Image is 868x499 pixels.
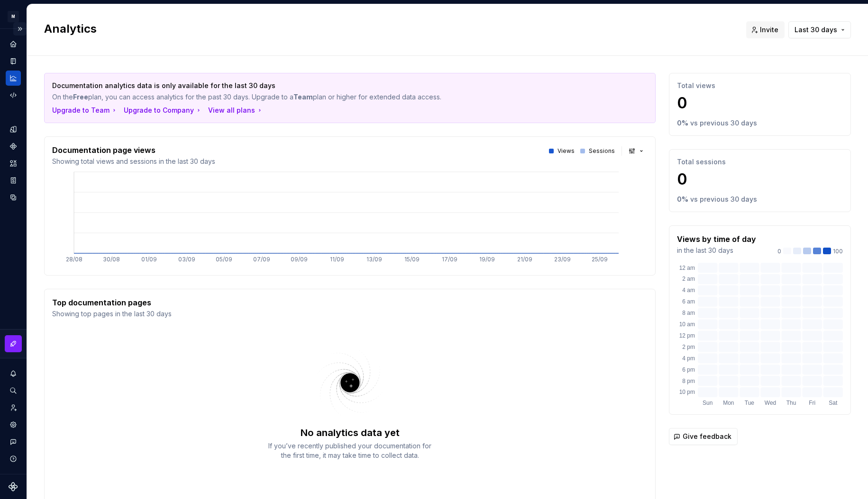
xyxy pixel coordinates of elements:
div: No analytics data yet [301,426,400,439]
button: M [2,6,25,27]
a: Storybook stories [6,173,21,188]
div: M [8,11,19,22]
button: View all plans [208,106,264,115]
tspan: 19/09 [479,256,495,263]
a: Assets [6,156,21,171]
p: 0 [677,94,843,113]
span: Invite [760,25,778,35]
text: 6 am [682,298,695,305]
a: Documentation [6,53,21,69]
tspan: 09/09 [291,256,308,263]
strong: Team [293,93,313,101]
tspan: 21/09 [517,256,532,263]
p: vs previous 30 days [690,195,757,204]
a: Design tokens [6,122,21,137]
tspan: 25/09 [592,256,608,263]
button: Upgrade to Company [124,106,202,115]
p: 0 % [677,118,688,128]
p: Showing total views and sessions in the last 30 days [52,157,215,166]
button: Upgrade to Team [52,106,118,115]
h2: Analytics [44,21,735,36]
text: 12 am [679,265,695,271]
a: Data sources [6,190,21,205]
a: Components [6,139,21,154]
text: 4 am [682,287,695,294]
a: Settings [6,417,21,432]
tspan: 03/09 [178,256,195,263]
tspan: 07/09 [253,256,270,263]
svg: Supernova Logo [9,482,18,491]
tspan: 17/09 [442,256,457,263]
p: 0 [677,170,843,189]
text: Fri [809,400,815,406]
text: Sun [703,400,713,406]
strong: Free [73,93,88,101]
tspan: 01/09 [141,256,157,263]
button: Give feedback [669,428,738,445]
p: Documentation analytics data is only available for the last 30 days [52,81,581,90]
p: Documentation page views [52,144,215,156]
p: in the last 30 days [677,246,756,255]
text: Tue [745,400,755,406]
text: 12 pm [679,332,695,339]
tspan: 05/09 [216,256,232,263]
div: If you’ve recently published your documentation for the first time, it may take time to collect d... [265,441,435,460]
p: 0 [777,248,781,255]
span: Last 30 days [795,25,837,35]
text: Wed [765,400,776,406]
tspan: 30/08 [103,256,120,263]
a: Invite team [6,400,21,415]
p: Views [557,147,575,155]
tspan: 11/09 [330,256,344,263]
p: Top documentation pages [52,297,172,308]
text: 6 pm [682,366,695,373]
button: Search ⌘K [6,383,21,398]
text: 4 pm [682,355,695,362]
text: Mon [723,400,734,406]
p: Sessions [589,147,615,155]
tspan: 13/09 [366,256,382,263]
tspan: 23/09 [554,256,571,263]
p: Total sessions [677,157,843,167]
text: 2 am [682,276,695,282]
text: 10 pm [679,389,695,395]
button: Last 30 days [788,21,851,38]
button: Notifications [6,366,21,381]
p: vs previous 30 days [690,118,757,128]
button: Contact support [6,434,21,449]
p: Total views [677,81,843,90]
text: Sat [829,400,838,406]
div: 100 [777,248,843,255]
text: Thu [786,400,796,406]
text: 8 pm [682,378,695,384]
p: On the plan, you can access analytics for the past 30 days. Upgrade to a plan or higher for exten... [52,92,581,102]
p: Views by time of day [677,233,756,245]
tspan: 28/08 [66,256,82,263]
a: Code automation [6,88,21,103]
p: 0 % [677,195,688,204]
text: 2 pm [682,344,695,350]
text: 8 am [682,310,695,316]
button: Expand sidebar [13,22,27,36]
a: Home [6,36,21,52]
span: Give feedback [683,432,731,441]
a: Analytics [6,71,21,86]
p: Showing top pages in the last 30 days [52,309,172,319]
